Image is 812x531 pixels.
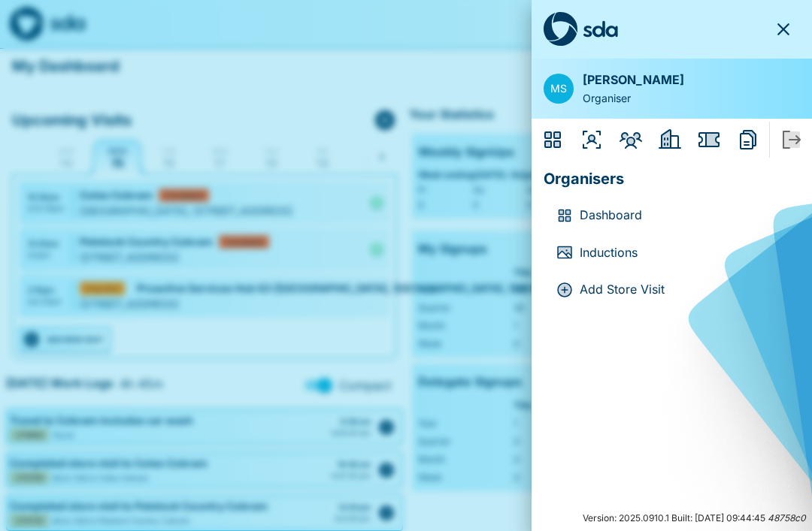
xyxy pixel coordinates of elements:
[544,74,574,104] a: MS
[580,206,788,225] p: Dashboard
[730,122,766,158] button: Reports
[556,243,580,261] div: Inductions
[556,207,580,225] div: Dashboard
[535,122,571,158] button: Dashboard
[691,122,727,158] button: Issues
[544,234,800,272] div: InductionsInductions
[544,161,800,191] p: Organisers
[544,271,800,309] div: Add Store VisitAdd Store Visit
[580,280,788,300] p: Add Store Visit
[773,122,809,158] button: Sign Out
[544,197,800,234] div: DashboardDashboard
[556,281,580,299] div: Add Store Visit
[583,71,684,90] p: [PERSON_NAME]
[613,122,649,158] button: Members
[532,505,812,531] div: Version: 2025.0910.1 Built: [DATE] 09:44:45
[768,512,806,523] i: 48758c0
[544,12,618,47] img: sda-logo-full-dark.svg
[574,122,610,158] button: Organisers
[583,90,684,107] p: Organiser
[544,74,574,104] button: Open settings
[580,243,788,263] p: Inductions
[652,122,688,158] button: Employers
